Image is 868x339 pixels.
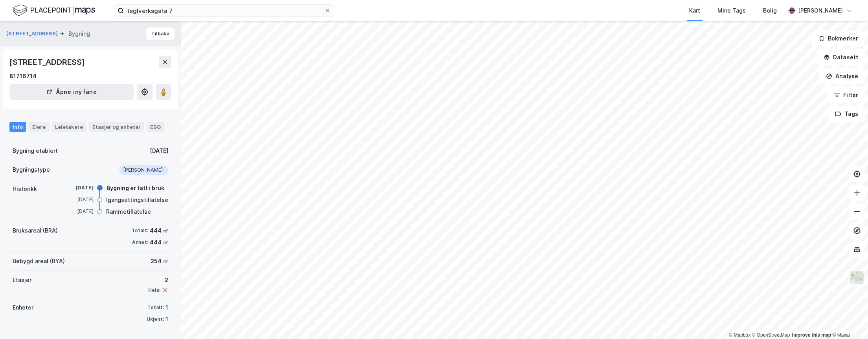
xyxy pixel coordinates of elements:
div: Rammetillatelse [106,207,151,216]
button: Bokmerker [812,31,865,46]
button: Datasett [817,49,865,65]
div: Leietakere [52,122,86,132]
div: [DATE] [150,146,168,156]
button: Analyse [819,68,865,84]
div: Bruksareal (BRA) [13,226,58,235]
div: Eiere [29,122,49,132]
div: Info [9,122,26,132]
div: Totalt: [147,304,164,311]
button: Tilbake [146,27,175,40]
div: Bebygd areal (BYA) [13,257,65,266]
a: Improve this map [792,332,831,338]
div: [DATE] [62,208,94,215]
a: OpenStreetMap [752,332,790,338]
div: 81716714 [9,71,37,81]
div: 254 ㎡ [151,257,168,266]
div: 1 [166,303,168,312]
a: Mapbox [729,332,750,338]
div: Totalt: [132,227,148,234]
img: logo.f888ab2527a4732fd821a326f86c7f29.svg [13,4,95,17]
div: Enheter [13,303,33,312]
div: ESG [147,122,164,132]
div: [STREET_ADDRESS] [9,56,86,68]
div: Heis: [148,287,160,293]
button: Tags [828,106,865,122]
button: Filter [827,87,865,103]
div: 444 ㎡ [150,226,168,235]
div: Bygning etablert [13,146,58,156]
div: Ukjent: [147,316,164,323]
div: Mine Tags [717,6,746,15]
iframe: Chat Widget [829,301,868,339]
div: 2 [148,275,168,285]
div: Historikk [13,184,37,194]
div: [PERSON_NAME] [798,6,843,15]
div: Bygning er tatt i bruk [107,183,164,193]
div: Kart [689,6,700,15]
div: Etasjer [13,275,31,285]
button: [STREET_ADDRESS] [6,30,59,38]
div: Etasjer og enheter [92,123,141,130]
div: Annet: [132,239,148,246]
input: Søk på adresse, matrikkel, gårdeiere, leietakere eller personer [124,5,324,16]
div: 1 [166,315,168,324]
div: Bolig [763,6,777,15]
div: Bygning [68,29,90,38]
div: Igangsettingstillatelse [106,195,168,205]
img: Z [850,270,864,285]
div: Kontrollprogram for chat [829,301,868,339]
div: [DATE] [62,184,94,191]
div: [DATE] [62,196,94,203]
div: 444 ㎡ [150,238,168,247]
button: Åpne i ny fane [9,84,134,100]
div: Bygningstype [13,165,50,174]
